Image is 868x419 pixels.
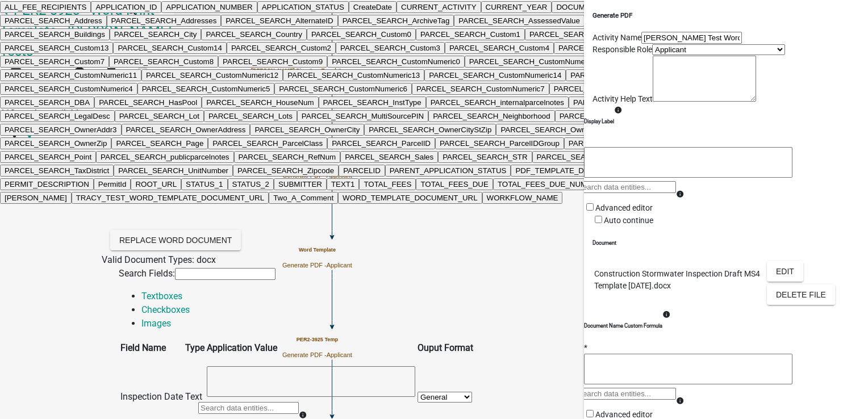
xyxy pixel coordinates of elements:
th: Ouput Format [417,341,474,355]
span: Valid Document Types: docx [102,254,216,265]
ngb-highlight: PARCEL_SEARCH_CustomNumeric2 [570,71,699,79]
ngb-highlight: PARCEL_SEARCH_ParcelID [332,139,431,148]
ngb-highlight: WORD_TEMPLATE_DOCUMENT_URL [343,194,477,202]
div: Search Fields: [110,267,758,280]
ngb-highlight: TOTAL_FEES [364,180,411,188]
ngb-highlight: PARCEL_SEARCH_CustomNumeric5 [142,85,270,93]
ngb-highlight: PARCEL_SEARCH_Zipcode [237,166,334,175]
ngb-highlight: PARCEL_SEARCH_OwnerCity [254,125,360,134]
ngb-highlight: ALL_FEE_RECIPIENTS [5,3,86,11]
ngb-highlight: TEXT1 [331,180,354,188]
ngb-highlight: CreateDate [353,3,392,11]
ngb-highlight: PARCEL_SEARCH_Address [5,16,102,25]
ngb-highlight: PARCEL_SEARCH_CustomNumeric0 [332,57,460,66]
ngb-highlight: PARCEL_SEARCH_STR [443,153,527,161]
ngb-highlight: PARCEL_SEARCH_InstType [323,98,422,107]
ngb-highlight: PARCEL_SEARCH_RefNum [239,153,336,161]
ngb-highlight: PARCEL_SEARCH_HasPool [99,98,197,107]
ngb-highlight: Two_A_Comment [273,194,333,202]
ngb-highlight: PARCEL_SEARCH_ParcelIDGroup2 [569,139,692,148]
ngb-highlight: PARCEL_SEARCH_City [114,30,197,39]
i: info [614,106,622,114]
h6: Document [592,239,859,247]
ngb-highlight: PARCEL_SEARCH_Point [5,153,91,161]
a: Checkboxes [141,304,190,315]
ngb-highlight: CURRENT_YEAR [486,3,548,11]
ngb-highlight: CURRENT_ACTIVITY [401,3,477,11]
ngb-highlight: PARCEL_SEARCH_Custom1 [420,30,520,39]
input: Search data entities... [575,181,676,193]
ngb-highlight: APPLICATION_ID [95,3,157,11]
ngb-highlight: TOTAL_FEES_DUE [420,180,489,188]
ngb-highlight: PDF_TEMPLATE_DOCUMENT_URL [515,166,641,175]
ngb-highlight: PARCEL_SEARCH_TaxDistrict [5,166,109,175]
ngb-highlight: DOCUMENTS_DOCUMENT_URL [556,3,672,11]
ngb-highlight: PARCEL_SEARCH_Page [116,139,203,148]
i: info [299,411,307,419]
ngb-highlight: PARCEL_SEARCH_Custom2 [231,44,331,52]
ngb-highlight: PARCEL_SEARCH_CustomNumeric13 [287,71,420,79]
ngb-highlight: APPLICATION_NUMBER [166,3,252,11]
ngb-highlight: PARCEL_SEARCH_StreetName [537,153,647,161]
ngb-highlight: [PERSON_NAME] [5,194,67,202]
ngb-highlight: PARCEL_SEARCH_ParcelClass [212,139,323,148]
ngb-highlight: PARCEL_SEARCH_Neighborhood [433,112,550,120]
ngb-highlight: PARCELID [343,166,381,175]
ngb-highlight: PARCEL_SEARCH_HouseNum [206,98,314,107]
ngb-highlight: PARCEL_SEARCH_Sales [345,153,433,161]
ngb-highlight: APPLICATION_STATUS [262,3,344,11]
ngb-highlight: PARCEL_SEARCH_ParcelIDGroup [440,139,560,148]
ngb-highlight: TRACY_TEST_WORD_TEMPLATE_DOCUMENT_URL [76,194,265,202]
ngb-highlight: PARCEL_SEARCH_OwnerAddr3 [5,125,117,134]
ngb-highlight: PARCEL_SEARCH_Custom4 [449,44,549,52]
ngb-highlight: PARCEL_SEARCH_CustomNumeric11 [5,71,137,79]
th: Type [185,341,205,355]
button: Delete File [767,284,835,305]
ngb-highlight: TOTAL_FEES_DUE_NUM [498,180,587,188]
ngb-highlight: PermitId [98,180,127,188]
ngb-highlight: PARCEL_SEARCH_Custom14 [118,44,222,52]
ngb-highlight: PARCEL_SEARCH_DBA [5,98,90,107]
th: Application Value [206,341,416,355]
ngb-highlight: PARCEL_SEARCH_CustomNumeric6 [279,85,407,93]
ngb-highlight: PARCEL_SEARCH_LastSaleDate [573,98,688,107]
ngb-highlight: ROOT_URL [135,180,177,188]
ngb-highlight: PARCEL_SEARCH_publicparcelnotes [101,153,229,161]
ngb-highlight: PARCEL_SEARCH_Custom5 [558,44,658,52]
ngb-highlight: PARCEL_SEARCH_CustomNumeric12 [146,71,278,79]
ngb-highlight: PARCEL_SEARCH_OwnerName [500,125,613,134]
ngb-highlight: PARCEL_SEARCH_Custom9 [223,57,323,66]
ngb-highlight: PARCEL_SEARCH_OwnerAddress [126,125,246,134]
ngb-highlight: PARCEL_SEARCH_internalparcelnotes [431,98,564,107]
th: Field Name [120,341,183,355]
input: Search data entities... [575,388,676,400]
label: Advanced editor [584,203,653,212]
p: Construction Stormwater Inspection Draft MS4 Template [DATE].docx [594,268,765,292]
label: Activity Name [592,33,641,42]
ngb-highlight: PARCEL_SEARCH_CustomNumeric7 [416,85,545,93]
i: info [662,311,670,319]
a: Images [141,318,171,329]
ngb-highlight: PARCEL_SEARCH_OwnerAddr1 [560,112,672,120]
label: Advanced editor [584,410,653,419]
ngb-highlight: PARCEL_SEARCH_Country [206,30,302,39]
ngb-highlight: PERMIT_DESCRIPTION [5,180,89,188]
h5: Generate PDF [592,11,859,20]
ngb-highlight: PARENT_APPLICATION_STATUS [390,166,507,175]
ngb-highlight: PARCEL_SEARCH_Lot [119,112,199,120]
ngb-highlight: PARCEL_SEARCH_Custom7 [5,57,105,66]
ngb-highlight: PARCEL_SEARCH_LegalDesc [5,112,110,120]
ngb-highlight: PARCEL_SEARCH_Custom3 [340,44,440,52]
input: Search data entities... [198,402,299,414]
h6: Document Name Custom Formula [584,322,662,330]
ngb-highlight: PARCEL_SEARCH_CustomNumeric4 [5,85,133,93]
button: Edit [767,261,803,282]
ngb-highlight: PARCEL_SEARCH_Buildings [5,30,105,39]
ngb-highlight: PARCEL_SEARCH_Custom0 [311,30,411,39]
label: Responsible Role [592,45,652,54]
ngb-highlight: PARCEL_SEARCH_MultiSourcePIN [302,112,424,120]
ngb-highlight: PARCEL_SEARCH_OwnerZip [5,139,107,148]
ngb-highlight: PARCEL_SEARCH_UnitNumber [118,166,228,175]
ngb-highlight: SUBMITTER [278,180,322,188]
label: Activity Help Text [592,94,653,103]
